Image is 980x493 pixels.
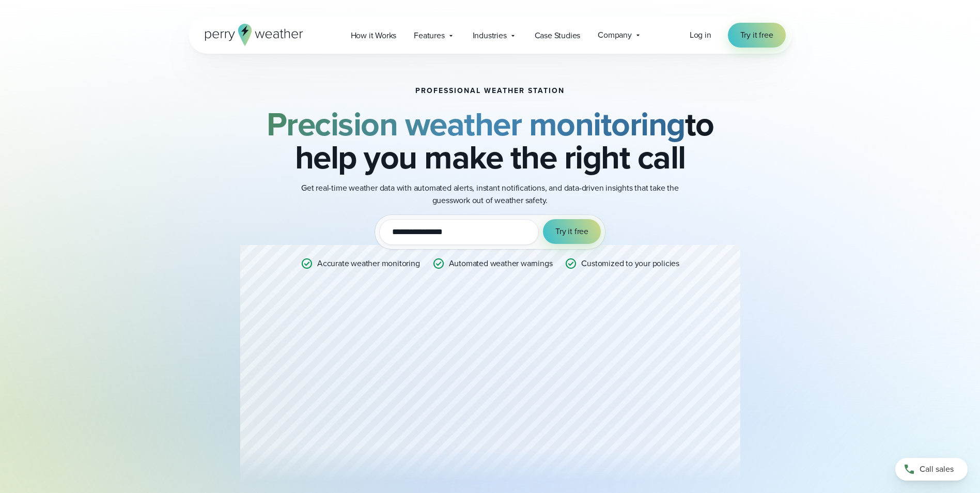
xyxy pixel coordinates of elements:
p: Automated weather warnings [449,257,553,270]
p: Customized to your policies [581,257,679,270]
p: Get real-time weather data with automated alerts, instant notifications, and data-driven insights... [284,182,697,207]
span: Try it free [555,225,588,238]
h1: Professional Weather Station [415,87,565,95]
span: Features [414,29,444,42]
span: Case Studies [535,29,581,42]
a: Try it free [728,23,786,48]
h2: to help you make the right call [240,107,740,174]
button: Try it free [543,219,601,244]
span: Call sales [920,463,954,475]
a: How it Works [342,25,406,46]
a: Log in [690,29,711,41]
strong: Precision weather monitoring [267,100,685,148]
span: Company [598,29,632,41]
span: Industries [473,29,507,42]
a: Case Studies [526,25,589,46]
p: Accurate weather monitoring [317,257,420,270]
span: Log in [690,29,711,41]
span: How it Works [351,29,397,42]
span: Try it free [740,29,773,41]
a: Call sales [895,458,968,481]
